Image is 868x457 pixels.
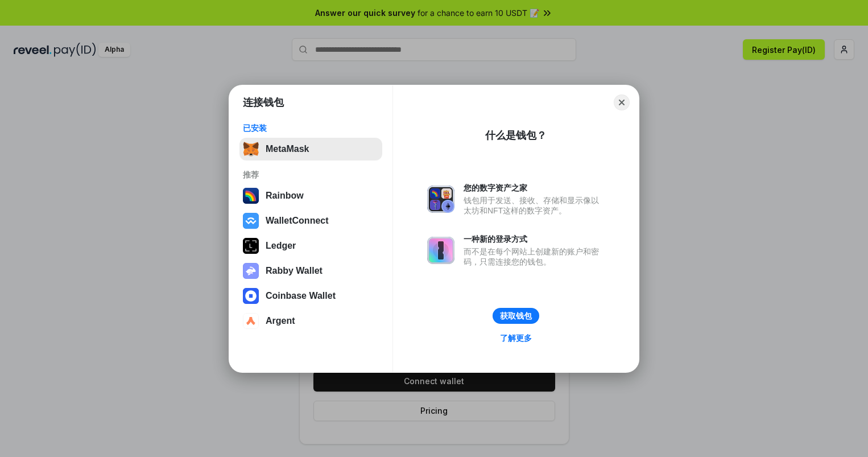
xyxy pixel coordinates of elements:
div: Rabby Wallet [266,266,323,276]
button: Coinbase Wallet [239,285,382,307]
div: 什么是钱包？ [485,129,547,142]
img: svg+xml,%3Csvg%20width%3D%2228%22%20height%3D%2228%22%20viewBox%3D%220%200%2028%2028%22%20fill%3D... [243,213,259,229]
div: 推荐 [243,170,379,180]
div: Argent [266,316,295,326]
img: svg+xml,%3Csvg%20xmlns%3D%22http%3A%2F%2Fwww.w3.org%2F2000%2Fsvg%22%20fill%3D%22none%22%20viewBox... [427,186,454,213]
button: Ledger [239,234,382,257]
img: svg+xml,%3Csvg%20xmlns%3D%22http%3A%2F%2Fwww.w3.org%2F2000%2Fsvg%22%20fill%3D%22none%22%20viewBox... [427,237,454,264]
button: Rabby Wallet [239,260,382,282]
div: 获取钱包 [500,311,532,321]
div: Rainbow [266,191,304,201]
button: Rainbow [239,184,382,207]
button: MetaMask [239,138,382,160]
img: svg+xml,%3Csvg%20fill%3D%22none%22%20height%3D%2233%22%20viewBox%3D%220%200%2035%2033%22%20width%... [243,141,259,157]
div: MetaMask [266,144,309,154]
div: 了解更多 [500,333,532,343]
button: Argent [239,310,382,332]
div: 钱包用于发送、接收、存储和显示像以太坊和NFT这样的数字资产。 [464,195,605,216]
img: svg+xml,%3Csvg%20xmlns%3D%22http%3A%2F%2Fwww.w3.org%2F2000%2Fsvg%22%20fill%3D%22none%22%20viewBox... [243,263,259,279]
img: svg+xml,%3Csvg%20width%3D%2228%22%20height%3D%2228%22%20viewBox%3D%220%200%2028%2028%22%20fill%3D... [243,313,259,329]
div: 您的数字资产之家 [464,183,605,193]
h1: 连接钱包 [243,96,284,109]
div: Ledger [266,241,296,251]
img: svg+xml,%3Csvg%20width%3D%2228%22%20height%3D%2228%22%20viewBox%3D%220%200%2028%2028%22%20fill%3D... [243,288,259,304]
button: Close [614,94,630,110]
div: 已安装 [243,123,379,133]
div: 一种新的登录方式 [464,234,605,244]
div: 而不是在每个网站上创建新的账户和密码，只需连接您的钱包。 [464,246,605,267]
img: svg+xml,%3Csvg%20xmlns%3D%22http%3A%2F%2Fwww.w3.org%2F2000%2Fsvg%22%20width%3D%2228%22%20height%3... [243,238,259,254]
div: Coinbase Wallet [266,291,336,301]
button: WalletConnect [239,209,382,232]
div: WalletConnect [266,216,329,226]
img: svg+xml,%3Csvg%20width%3D%22120%22%20height%3D%22120%22%20viewBox%3D%220%200%20120%20120%22%20fil... [243,188,259,204]
button: 获取钱包 [493,308,539,324]
a: 了解更多 [493,331,539,345]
